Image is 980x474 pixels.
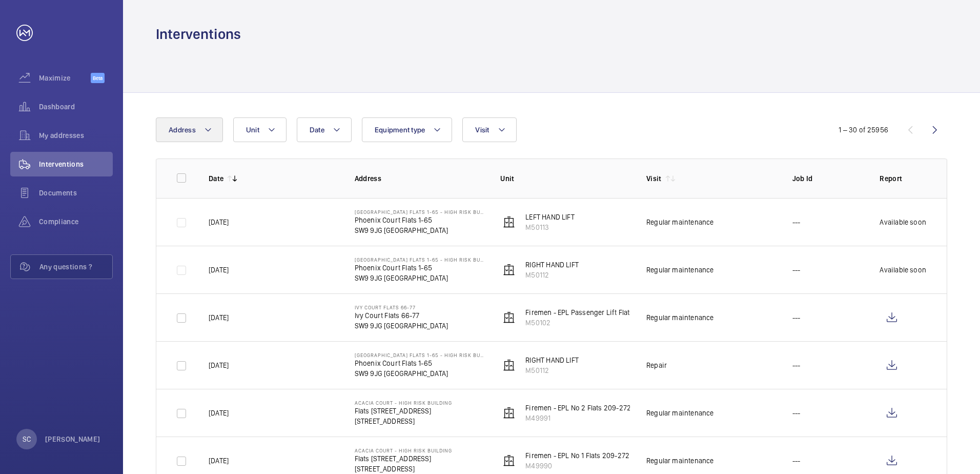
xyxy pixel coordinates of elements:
p: [DATE] [209,265,229,275]
div: Regular maintenance [646,217,713,227]
p: [PERSON_NAME] [45,434,100,444]
span: Equipment type [375,126,425,134]
p: Date [209,173,223,184]
p: Phoenix Court Flats 1-65 [355,358,484,368]
p: [STREET_ADDRESS] [355,416,452,426]
p: SW9 9JG [GEOGRAPHIC_DATA] [355,321,448,331]
img: elevator.svg [503,216,515,228]
p: [STREET_ADDRESS] [355,464,452,474]
p: M49990 [525,461,629,471]
div: Repair [646,360,667,370]
p: Firemen - EPL Passenger Lift Flats 66-77 [525,307,653,318]
p: --- [792,360,801,370]
p: [DATE] [209,360,229,370]
p: Phoenix Court Flats 1-65 [355,263,484,273]
button: Equipment type [362,117,453,142]
p: RIGHT HAND LIFT [525,260,579,270]
p: Unit [500,173,630,184]
p: [GEOGRAPHIC_DATA] Flats 1-65 - High Risk Building [355,256,484,263]
p: --- [792,265,801,275]
p: Phoenix Court Flats 1-65 [355,215,484,225]
span: My addresses [39,130,113,141]
div: 1 – 30 of 25956 [839,125,888,135]
p: SW9 9JG [GEOGRAPHIC_DATA] [355,225,484,235]
img: elevator.svg [503,359,515,371]
p: M50113 [525,222,575,232]
p: RIGHT HAND LIFT [525,355,579,365]
p: --- [792,456,801,466]
p: Flats [STREET_ADDRESS] [355,406,452,416]
span: Compliance [39,216,113,227]
p: Report [880,173,926,184]
p: [GEOGRAPHIC_DATA] Flats 1-65 - High Risk Building [355,209,484,215]
p: [DATE] [209,408,229,418]
span: Address [169,126,196,134]
p: Flats [STREET_ADDRESS] [355,453,452,464]
button: Visit [462,117,516,142]
p: Ivy Court Flats 66-77 [355,310,448,321]
div: Regular maintenance [646,456,713,466]
p: [GEOGRAPHIC_DATA] Flats 1-65 - High Risk Building [355,352,484,358]
p: Acacia Court - High Risk Building [355,400,452,406]
p: Acacia Court - High Risk Building [355,447,452,453]
span: Beta [91,73,105,83]
button: Address [156,117,223,142]
p: --- [792,312,801,323]
div: Regular maintenance [646,312,713,323]
h1: Interventions [156,25,241,44]
p: [DATE] [209,312,229,323]
img: elevator.svg [503,311,515,324]
span: Documents [39,188,113,198]
p: Ivy Court Flats 66-77 [355,304,448,310]
span: Interventions [39,159,113,169]
div: Regular maintenance [646,408,713,418]
p: LEFT HAND LIFT [525,212,575,222]
button: Unit [233,117,287,142]
p: Firemen - EPL No 1 Flats 209-272 [525,450,629,461]
p: SC [23,434,31,444]
p: [DATE] [209,217,229,227]
p: M49991 [525,413,668,423]
button: Date [297,117,352,142]
img: elevator.svg [503,455,515,467]
p: Job Id [792,173,864,184]
p: SW9 9JG [GEOGRAPHIC_DATA] [355,273,484,283]
p: Address [355,173,484,184]
div: Regular maintenance [646,265,713,275]
span: Any questions ? [39,262,112,272]
p: [DATE] [209,456,229,466]
p: Firemen - EPL No 2 Flats 209-272 Right Hand [525,403,668,413]
img: elevator.svg [503,407,515,419]
p: --- [792,217,801,227]
span: Maximize [39,73,91,83]
p: M50102 [525,318,653,328]
p: Visit [646,173,662,184]
p: M50112 [525,270,579,280]
p: --- [792,408,801,418]
img: elevator.svg [503,264,515,276]
p: M50112 [525,365,579,376]
p: Available soon [880,265,926,275]
p: SW9 9JG [GEOGRAPHIC_DATA] [355,368,484,379]
span: Unit [246,126,259,134]
p: Available soon [880,217,926,227]
span: Dashboard [39,102,113,112]
span: Visit [475,126,489,134]
span: Date [310,126,324,134]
